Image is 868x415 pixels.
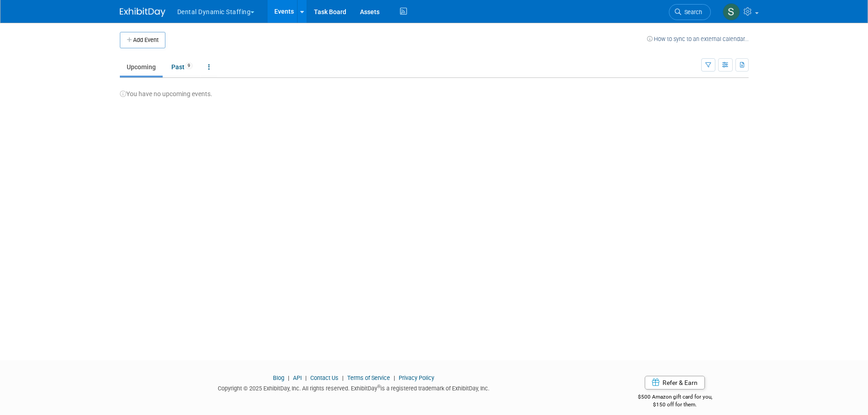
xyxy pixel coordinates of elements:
a: Contact Us [310,374,339,381]
span: | [340,374,346,381]
img: Sam Murphy [723,3,740,20]
span: You have no upcoming events. [120,90,212,97]
a: Blog [273,374,284,381]
a: How to sync to an external calendar... [647,36,749,42]
span: Search [681,9,702,15]
img: ExhibitDay [120,8,165,17]
div: $500 Amazon gift card for you, [601,387,749,408]
a: Terms of Service [347,374,390,381]
a: API [293,374,302,381]
a: Search [669,4,711,20]
a: Privacy Policy [399,374,434,381]
span: 9 [185,62,193,69]
button: Add Event [120,32,165,48]
sup: ® [377,384,380,389]
span: | [391,374,397,381]
span: | [303,374,309,381]
a: Past9 [164,58,200,76]
span: | [286,374,292,381]
div: Copyright © 2025 ExhibitDay, Inc. All rights reserved. ExhibitDay is a registered trademark of Ex... [120,382,588,393]
div: $150 off for them. [601,401,749,409]
a: Upcoming [120,58,163,76]
a: Refer & Earn [645,376,705,389]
